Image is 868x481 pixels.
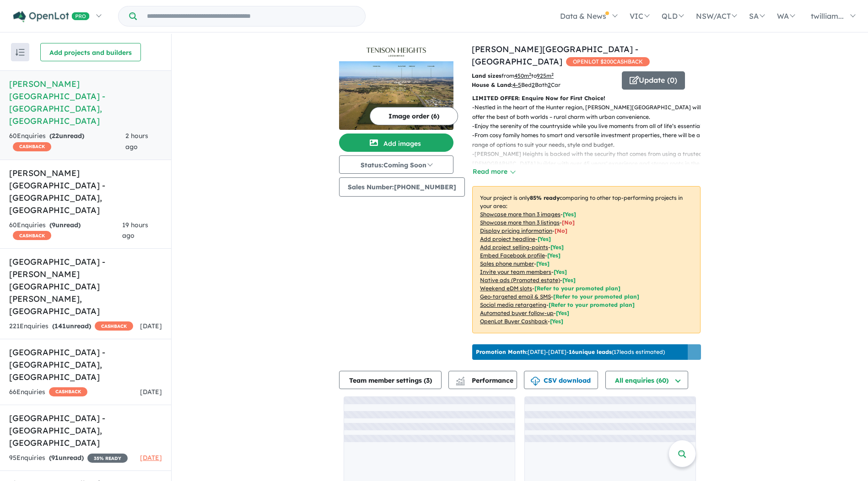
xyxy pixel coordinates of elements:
span: [ Yes ] [538,235,551,242]
img: bar-chart.svg [456,379,465,385]
img: download icon [531,377,540,386]
img: Tenison Heights Estate - Lochinvar Logo [343,47,450,58]
button: Add images [339,134,453,152]
span: [DATE] [140,388,162,396]
span: [DATE] [140,454,162,462]
u: 450 m [514,72,531,79]
p: from [472,71,615,80]
span: CASHBACK [49,387,87,396]
button: Update (0) [622,71,685,90]
span: [Yes] [562,277,576,283]
b: Land sizes [472,72,501,79]
p: LIMITED OFFER: Enquire Now for First Choice! [472,94,701,103]
sup: 2 [529,72,531,77]
b: 85 % ready [530,194,560,201]
b: 16 unique leads [569,348,612,355]
b: House & Land: [472,81,512,88]
u: Automated buyer follow-up [480,310,554,316]
u: 2 [532,81,535,88]
span: [ Yes ] [536,260,550,267]
span: 9 [52,221,55,229]
p: Your project is only comparing to other top-performing projects in your area: - - - - - - - - - -... [472,186,701,333]
span: [ No ] [562,219,575,226]
u: Sales phone number [480,260,534,267]
a: [PERSON_NAME][GEOGRAPHIC_DATA] - [GEOGRAPHIC_DATA] [472,44,638,67]
sup: 2 [551,72,554,77]
span: [ Yes ] [547,252,561,259]
strong: ( unread) [49,132,84,140]
span: [ Yes ] [563,211,576,218]
h5: [GEOGRAPHIC_DATA] - [GEOGRAPHIC_DATA] , [GEOGRAPHIC_DATA] [9,346,162,383]
u: 925 m [537,72,554,79]
span: [ No ] [555,227,567,234]
input: Try estate name, suburb, builder or developer [139,6,363,26]
u: Showcase more than 3 images [480,211,561,218]
button: Status:Coming Soon [339,155,453,174]
h5: [PERSON_NAME][GEOGRAPHIC_DATA] - [GEOGRAPHIC_DATA] , [GEOGRAPHIC_DATA] [9,78,162,127]
span: CASHBACK [13,142,51,151]
span: 19 hours ago [122,221,148,240]
button: Add projects and builders [40,43,141,61]
span: OPENLOT $ 200 CASHBACK [566,57,650,66]
button: Image order (6) [370,107,458,125]
span: Performance [457,376,513,385]
img: Openlot PRO Logo White [13,11,90,22]
button: CSV download [524,371,598,389]
img: sort.svg [16,49,25,56]
div: 95 Enquir ies [9,453,128,464]
u: Social media retargeting [480,301,546,308]
button: Read more [472,166,515,177]
strong: ( unread) [49,221,81,229]
span: [Refer to your promoted plan] [553,293,639,300]
u: Showcase more than 3 listings [480,219,560,226]
span: [ Yes ] [554,268,567,275]
span: 35 % READY [87,454,128,463]
span: [Yes] [550,318,563,325]
div: 60 Enquir ies [9,220,122,242]
span: CASHBACK [13,231,51,240]
span: [Yes] [556,310,569,316]
u: 4-5 [512,81,521,88]
strong: ( unread) [49,454,84,462]
u: Embed Facebook profile [480,252,545,259]
button: Performance [448,371,517,389]
button: Sales Number:[PHONE_NUMBER] [339,177,465,197]
p: - Enjoy the serenity of the countryside while you live moments from all of life’s essentials. [472,122,708,131]
span: to [531,72,554,79]
p: Bed Bath Car [472,80,615,90]
span: [DATE] [140,322,162,330]
h5: [PERSON_NAME][GEOGRAPHIC_DATA] - [GEOGRAPHIC_DATA] , [GEOGRAPHIC_DATA] [9,167,162,216]
u: 2 [548,81,551,88]
u: Add project headline [480,235,535,242]
p: - From cosy family homes to smart and versatile investment properties, there will be a range of o... [472,131,708,150]
p: - [PERSON_NAME] Heights is backed with the security that comes from using a trusted [DEMOGRAPHIC_... [472,150,708,187]
div: 66 Enquir ies [9,387,87,398]
u: Invite your team members [480,268,551,275]
u: Add project selling-points [480,244,548,251]
p: [DATE] - [DATE] - ( 17 leads estimated) [476,348,665,356]
div: 221 Enquir ies [9,321,133,332]
h5: [GEOGRAPHIC_DATA] - [GEOGRAPHIC_DATA] , [GEOGRAPHIC_DATA] [9,412,162,449]
button: Team member settings (3) [339,371,442,389]
button: All enquiries (60) [605,371,688,389]
strong: ( unread) [52,322,91,330]
span: [Refer to your promoted plan] [534,285,620,292]
span: 141 [54,322,66,330]
span: 91 [51,454,59,462]
span: [ Yes ] [550,244,564,251]
img: line-chart.svg [456,377,464,382]
u: Display pricing information [480,227,552,234]
u: Weekend eDM slots [480,285,532,292]
div: 60 Enquir ies [9,131,125,153]
h5: [GEOGRAPHIC_DATA] - [PERSON_NAME][GEOGRAPHIC_DATA][PERSON_NAME] , [GEOGRAPHIC_DATA] [9,256,162,317]
span: 22 [52,132,59,140]
span: twilliam... [811,11,844,21]
img: Tenison Heights Estate - Lochinvar [339,61,453,130]
span: 3 [426,376,430,385]
p: - Nestled in the heart of the Hunter region, [PERSON_NAME][GEOGRAPHIC_DATA] will offer the best o... [472,103,708,122]
span: 2 hours ago [125,132,148,151]
u: Native ads (Promoted estate) [480,277,560,283]
span: CASHBACK [95,321,133,331]
u: Geo-targeted email & SMS [480,293,551,300]
a: Tenison Heights Estate - Lochinvar LogoTenison Heights Estate - Lochinvar [339,43,453,130]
